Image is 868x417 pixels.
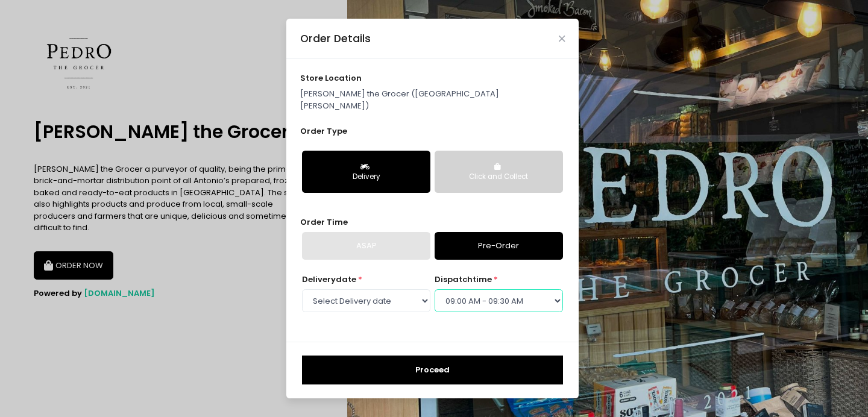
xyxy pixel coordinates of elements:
button: Delivery [302,151,430,193]
button: Click and Collect [435,151,563,193]
span: dispatch time [435,274,492,285]
a: Pre-Order [435,232,563,260]
span: store location [300,72,362,84]
span: Delivery date [302,274,356,285]
span: Order Time [300,216,348,228]
span: Order Type [300,125,347,137]
button: Proceed [302,356,563,384]
div: Order Details [300,31,371,46]
div: Delivery [310,172,422,183]
div: Click and Collect [443,172,555,183]
button: Close [559,36,565,42]
p: [PERSON_NAME] the Grocer ([GEOGRAPHIC_DATA][PERSON_NAME]) [300,88,565,111]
